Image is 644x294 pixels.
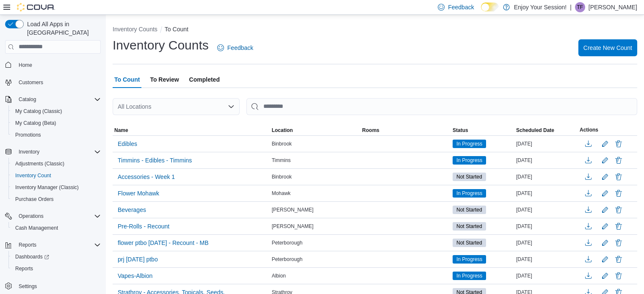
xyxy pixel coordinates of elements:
[456,272,482,280] span: In Progress
[2,93,104,105] button: Catalog
[575,2,585,12] div: Toni Fournier
[15,211,101,221] span: Operations
[8,117,104,129] button: My Catalog (Beta)
[8,222,104,234] button: Cash Management
[118,173,175,181] span: Accessories - Week 1
[580,126,598,133] span: Actions
[15,94,101,104] span: Catalog
[514,221,578,231] div: [DATE]
[150,71,179,88] span: To Review
[614,139,624,149] button: Delete
[514,172,578,182] div: [DATE]
[453,222,486,231] span: Not Started
[15,211,47,221] button: Operations
[8,129,104,141] button: Promotions
[15,240,101,250] span: Reports
[481,11,481,12] span: Dark Mode
[15,253,49,260] span: Dashboards
[8,193,104,205] button: Purchase Orders
[270,125,361,135] button: Location
[456,223,482,230] span: Not Started
[113,25,637,35] nav: An example of EuiBreadcrumbs
[481,3,499,11] input: Dark Mode
[12,118,60,128] a: My Catalog (Beta)
[118,255,158,264] span: prj [DATE] ptbo
[2,239,104,251] button: Reports
[12,223,61,233] a: Cash Management
[228,103,235,110] button: Open list of options
[114,137,141,150] button: Edibles
[453,127,468,134] span: Status
[614,155,624,165] button: Delete
[570,2,572,12] p: |
[453,156,486,165] span: In Progress
[114,187,163,200] button: Flower Mohawk
[8,105,104,117] button: My Catalog (Classic)
[12,130,44,140] a: Promotions
[614,254,624,264] button: Delete
[614,172,624,182] button: Delete
[19,79,43,86] span: Customers
[15,184,79,191] span: Inventory Manager (Classic)
[614,238,624,248] button: Delete
[456,173,482,181] span: Not Started
[19,242,36,248] span: Reports
[19,213,44,220] span: Operations
[453,206,486,214] span: Not Started
[15,147,101,157] span: Inventory
[451,125,514,135] button: Status
[614,205,624,215] button: Delete
[448,3,474,11] span: Feedback
[113,26,158,33] button: Inventory Counts
[118,156,192,165] span: Timmins - Edibles - Timmins
[15,147,43,157] button: Inventory
[2,280,104,292] button: Settings
[114,127,128,134] span: Name
[453,173,486,181] span: Not Started
[600,269,610,282] button: Edit count details
[19,283,37,290] span: Settings
[15,172,51,179] span: Inventory Count
[453,140,486,148] span: In Progress
[114,154,195,167] button: Timmins - Edibles - Timmins
[614,271,624,281] button: Delete
[272,173,292,180] span: Binbrook
[12,159,68,169] a: Adjustments (Classic)
[600,253,610,266] button: Edit count details
[114,220,173,233] button: Pre-Rolls - Recount
[15,60,36,70] a: Home
[15,120,56,126] span: My Catalog (Beta)
[600,170,610,183] button: Edit count details
[453,189,486,198] span: In Progress
[514,238,578,248] div: [DATE]
[15,225,58,231] span: Cash Management
[362,127,379,134] span: Rooms
[12,264,36,274] a: Reports
[118,140,137,148] span: Edibles
[17,3,55,11] img: Cova
[272,127,293,134] span: Location
[8,251,104,263] a: Dashboards
[2,76,104,88] button: Customers
[12,106,101,116] span: My Catalog (Classic)
[577,2,583,12] span: TF
[2,59,104,71] button: Home
[578,39,637,56] button: Create New Count
[514,254,578,264] div: [DATE]
[12,194,57,204] a: Purchase Orders
[456,140,482,148] span: In Progress
[272,256,303,263] span: Peterborough
[165,26,188,33] button: To Count
[600,137,610,150] button: Edit count details
[456,190,482,197] span: In Progress
[214,39,257,56] a: Feedback
[118,222,169,231] span: Pre-Rolls - Recount
[514,139,578,149] div: [DATE]
[456,239,482,247] span: Not Started
[272,223,314,230] span: [PERSON_NAME]
[272,272,286,279] span: Albion
[453,239,486,247] span: Not Started
[15,281,40,291] a: Settings
[19,148,39,155] span: Inventory
[12,170,55,181] a: Inventory Count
